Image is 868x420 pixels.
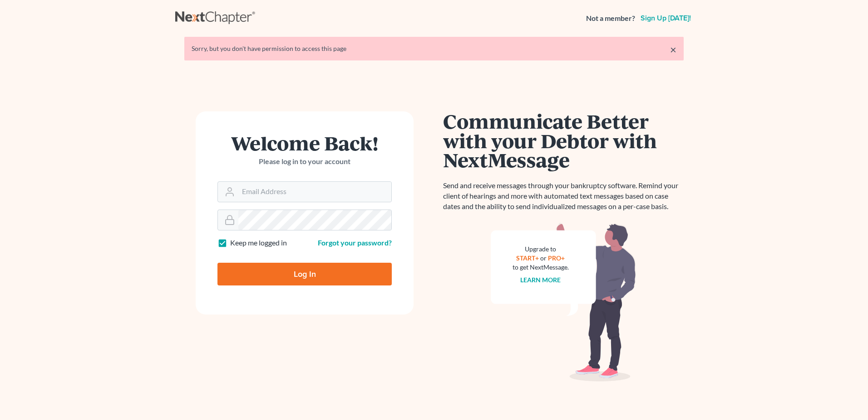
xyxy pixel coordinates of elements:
[238,182,391,202] input: Email Address
[521,276,561,284] a: Learn more
[217,133,392,153] h1: Welcome Back!
[517,254,539,262] a: START+
[318,238,392,247] a: Forgot your password?
[443,180,684,212] p: Send and receive messages through your bankruptcy software. Remind your client of hearings and mo...
[639,15,693,22] a: Sign up [DATE]!
[513,263,569,272] div: to get NextMessage.
[443,111,684,170] h1: Communicate Better with your Debtor with NextMessage
[230,238,287,248] label: Keep me logged in
[491,223,636,382] img: nextmessage_bg-59042aed3d76b12b5cd301f8e5b87938c9018125f34e5fa2b7a6b67550977c72.svg
[217,263,392,285] input: Log In
[541,254,547,262] span: or
[670,44,676,55] a: ×
[192,44,676,53] div: Sorry, but you don't have permission to access this page
[217,156,392,167] p: Please log in to your account
[513,245,569,254] div: Upgrade to
[548,254,565,262] a: PRO+
[586,13,635,24] strong: Not a member?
